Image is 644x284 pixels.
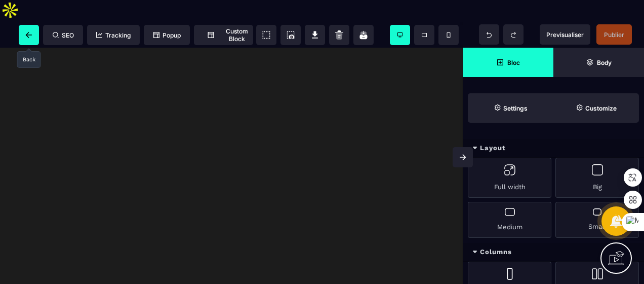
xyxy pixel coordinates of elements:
[153,31,181,39] span: Popup
[463,139,644,158] div: Layout
[553,93,639,123] span: Open Style Manager
[468,158,551,198] div: Full width
[468,93,553,123] span: Settings
[280,25,301,45] span: Screenshot
[503,104,528,112] strong: Settings
[604,31,624,39] span: Publier
[468,202,551,238] div: Medium
[540,24,590,45] span: Preview
[463,243,644,262] div: Columns
[53,31,74,39] span: SEO
[597,59,612,66] strong: Body
[507,59,520,66] strong: Bloc
[256,25,276,45] span: View components
[96,31,131,39] span: Tracking
[555,158,639,198] div: Big
[546,31,584,39] span: Previsualiser
[553,48,644,77] span: Open Layer Manager
[555,202,639,238] div: Small
[199,27,248,43] span: Custom Block
[585,104,617,112] strong: Customize
[463,48,553,77] span: Open Blocks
